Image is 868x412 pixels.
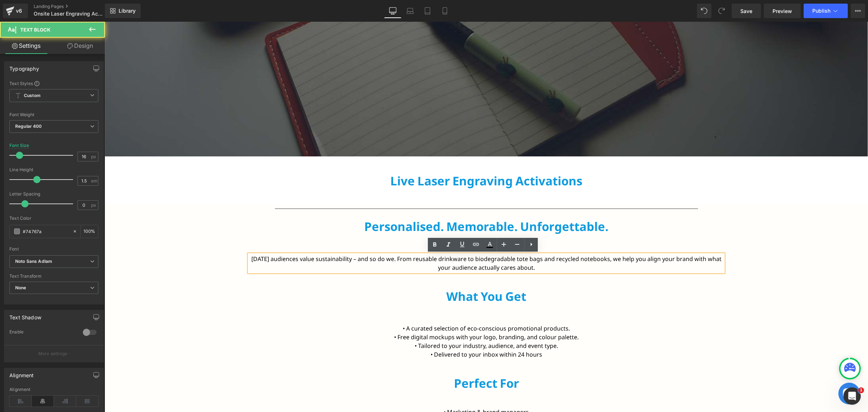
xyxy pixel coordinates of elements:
[9,112,98,117] div: Font Weight
[91,178,97,183] span: em
[732,361,758,384] inbox-online-store-chat: Shopify online store chat
[697,4,711,18] button: Undo
[91,203,97,207] span: px
[147,233,617,250] font: [DATE] audiences value sustainability – and so do we. From reusable drinkware to biodegradable to...
[764,4,801,18] a: Preview
[119,8,136,14] span: Library
[15,285,26,290] b: None
[9,368,34,378] div: Alignment
[773,7,792,15] span: Preview
[858,387,864,393] span: 1
[15,123,42,129] b: Regular 400
[436,4,454,18] a: Mobile
[15,258,52,265] i: Noto Sans Adlam
[91,154,97,159] span: px
[804,4,848,18] button: Publish
[9,310,41,320] div: Text Shadow
[290,311,474,319] font: • Free digital mockups with your logo, branding, and colour palette.
[23,227,69,235] input: Color
[170,268,593,282] h2: What You Get
[401,4,419,18] a: Laptop
[714,4,729,18] button: Redo
[9,192,98,197] div: Letter Spacing
[740,7,752,15] span: Save
[419,4,436,18] a: Tablet
[851,4,865,18] button: More
[9,143,29,148] div: Font Size
[9,329,76,337] div: Enable
[170,198,593,212] h2: Personalised. Memorable. Unforgettable.
[105,4,141,18] a: New Library
[54,38,106,54] a: Design
[9,387,98,392] div: Alignment
[81,225,98,238] div: %
[38,350,67,357] p: More settings
[298,303,465,311] font: • A curated selection of eco-conscious promotional products.
[9,167,98,172] div: Line Height
[9,247,98,252] div: Font
[843,387,861,405] iframe: Intercom live chat
[34,4,117,9] a: Landing Pages
[9,62,39,72] div: Typography
[4,345,103,362] button: More settings
[9,274,98,279] div: Text Transform
[24,93,41,99] b: Custom
[326,329,438,337] font: • Delivered to your inbox within 24 hours
[9,216,98,221] div: Text Color
[310,320,454,328] font: • Tailored to your industry, audience, and event type.
[14,6,24,16] div: v6
[20,27,50,33] span: Text Block
[9,80,98,86] div: Text Styles
[812,8,830,14] span: Publish
[384,4,401,18] a: Desktop
[3,4,28,18] a: v6
[339,386,424,394] font: • Marketing & brand managers
[34,11,103,17] span: Onsite Laser Engraving Activation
